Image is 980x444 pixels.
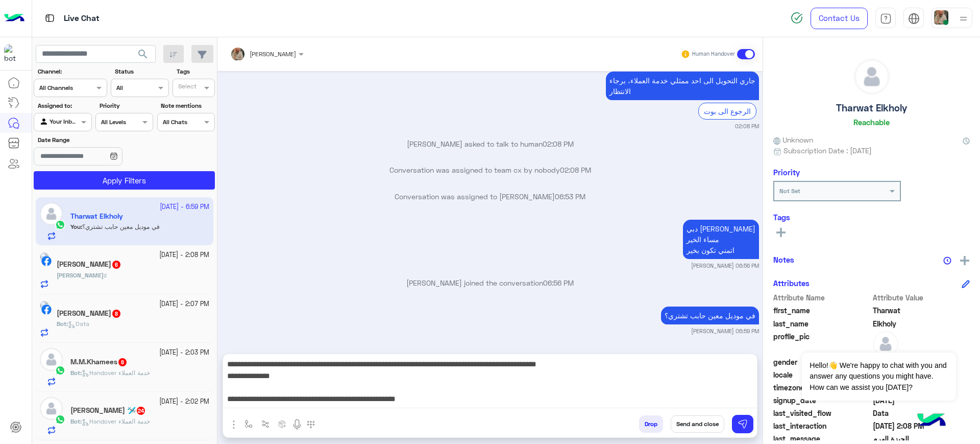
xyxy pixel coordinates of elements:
[261,420,269,428] img: Trigger scenario
[57,309,121,318] h5: Omar Tarek
[773,168,800,177] h6: Priority
[70,417,80,425] span: Bot
[177,82,197,94] div: Select
[555,192,585,201] span: 06:53 PM
[773,357,871,367] span: gender
[943,256,951,265] img: notes
[773,408,871,418] span: last_visited_flow
[70,369,80,377] span: Bot
[873,292,970,303] span: Attribute Value
[773,331,871,355] span: profile_pic
[82,417,150,425] span: Handover خدمة العملاء
[880,13,892,25] img: tab
[177,67,214,76] label: Tags
[64,12,100,26] p: Live Chat
[159,299,209,309] small: [DATE] - 2:07 PM
[773,420,871,431] span: last_interaction
[34,171,215,190] button: Apply Filters
[112,261,120,269] span: 6
[957,12,970,25] img: profile
[691,327,759,335] small: [PERSON_NAME] 06:59 PM
[40,348,63,371] img: defaultAdmin.png
[691,262,759,270] small: [PERSON_NAME] 06:56 PM
[57,320,68,328] b: :
[854,59,889,94] img: defaultAdmin.png
[222,165,759,175] p: Conversation was assigned to team cx by nobody
[82,369,150,377] span: Handover خدمة العملاء
[41,256,52,266] img: Facebook
[783,145,872,156] span: Subscription Date : [DATE]
[543,278,574,287] span: 06:56 PM
[159,397,209,407] small: [DATE] - 2:02 PM
[159,348,209,358] small: [DATE] - 2:03 PM
[908,13,920,25] img: tab
[131,45,156,67] button: search
[222,277,759,288] p: [PERSON_NAME] joined the conversation
[244,420,253,428] img: select flow
[55,414,65,425] img: WhatsApp
[100,101,152,110] label: Priority
[875,8,896,29] a: tab
[222,191,759,202] p: Conversation was assigned to [PERSON_NAME]
[38,135,152,145] label: Date Range
[773,369,871,380] span: locale
[773,292,871,303] span: Attribute Name
[70,369,82,377] b: :
[853,118,890,127] h6: Reachable
[802,353,955,401] span: Hello!👋 We're happy to chat with you and answer any questions you might have. How can we assist y...
[873,305,970,316] span: Tharwat
[873,420,970,431] span: 2025-10-02T11:08:46.085Z
[773,134,813,145] span: Unknown
[773,433,871,444] span: last_message
[40,252,49,262] img: picture
[683,220,759,259] p: 2/10/2025, 6:56 PM
[228,418,240,431] img: send attachment
[934,10,948,25] img: userImage
[307,420,315,429] img: make a call
[661,307,759,324] p: 2/10/2025, 6:59 PM
[68,320,89,328] span: Data
[735,122,759,130] small: 02:08 PM
[873,318,970,329] span: Elkholy
[70,358,128,366] h5: M.M.Khamees
[692,50,735,58] small: Human Handover
[159,250,209,260] small: [DATE] - 2:08 PM
[278,420,286,428] img: create order
[773,395,871,406] span: signup_date
[240,415,257,432] button: select flow
[836,102,907,114] h5: Tharwat Elkholy
[222,138,759,149] p: [PERSON_NAME] asked to talk to human
[560,166,591,174] span: 02:08 PM
[671,415,724,433] button: Send and close
[873,408,970,418] span: Data
[773,255,794,264] h6: Notes
[791,12,803,24] img: spinner
[639,415,663,433] button: Drop
[43,12,56,25] img: tab
[606,72,759,100] p: 2/10/2025, 2:08 PM
[115,67,167,76] label: Status
[38,101,90,110] label: Assigned to:
[38,67,106,76] label: Channel:
[4,8,24,29] img: Logo
[250,50,296,58] span: [PERSON_NAME]
[55,365,65,376] img: WhatsApp
[773,305,871,316] span: first_name
[105,271,107,279] span: !
[41,305,52,315] img: Facebook
[4,44,22,63] img: 1403182699927242
[960,256,969,265] img: add
[70,406,146,415] h5: Mohamed Mamdouh 🛩️
[257,415,274,432] button: Trigger scenario
[773,318,871,329] span: last_name
[543,139,574,148] span: 02:08 PM
[40,397,63,420] img: defaultAdmin.png
[779,187,800,195] b: Not Set
[57,271,105,279] b: :
[773,213,970,222] h6: Tags
[70,417,82,425] b: :
[291,418,303,431] img: send voice note
[773,278,810,288] h6: Attributes
[738,419,748,429] img: send message
[811,8,868,29] a: Contact Us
